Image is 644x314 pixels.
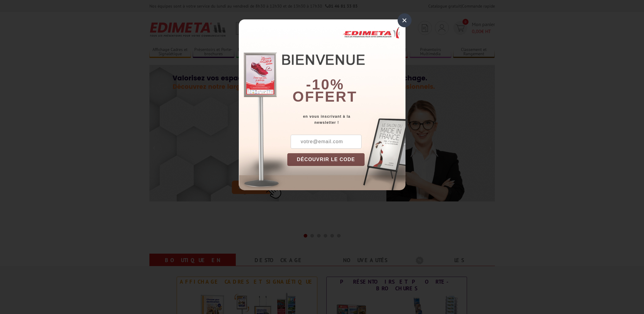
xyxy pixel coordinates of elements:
[287,113,405,126] div: en vous inscrivant à la newsletter !
[287,153,365,166] button: DÉCOUVRIR LE CODE
[306,76,344,93] b: -10%
[398,13,412,27] div: ×
[291,135,362,149] input: votre@email.com
[292,89,357,105] font: offert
